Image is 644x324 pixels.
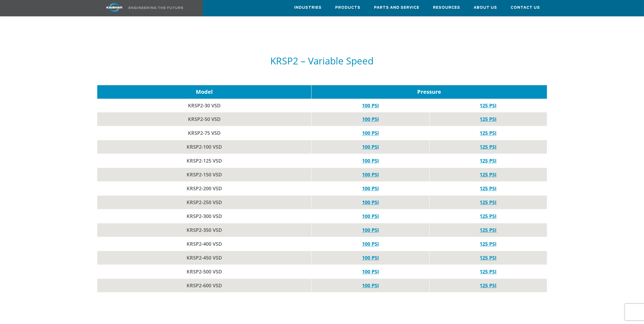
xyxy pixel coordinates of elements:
span: Resources [433,5,460,11]
a: 125 PSI [480,227,497,233]
a: 100 PSI [362,254,379,261]
a: 125 PSI [480,282,497,289]
a: 100 PSI [362,241,379,247]
a: Contact Us [511,0,540,15]
img: kaishan logo [94,3,135,12]
a: 100 PSI [362,157,379,164]
a: Parts and Service [374,0,420,15]
h5: KRSP2 – Variable Speed [97,56,547,66]
a: 100 PSI [362,144,379,150]
td: Model [97,85,312,99]
a: 125 PSI [480,185,497,192]
td: KRSP2-350 VSD [97,223,312,237]
a: 125 PSI [480,171,497,178]
a: 100 PSI [362,199,379,205]
a: 125 PSI [480,130,497,136]
a: 125 PSI [480,213,497,219]
a: 100 PSI [362,268,379,275]
td: KRSP2-75 VSD [97,126,312,140]
a: 125 PSI [480,268,497,275]
span: Contact Us [511,5,540,11]
img: Engineering the future [129,7,183,9]
a: 125 PSI [480,116,497,122]
td: KRSP2-300 VSD [97,209,312,223]
td: KRSP2-100 VSD [97,140,312,154]
span: About Us [474,5,497,11]
a: 100 PSI [362,213,379,219]
a: 125 PSI [480,102,497,109]
a: Industries [294,0,322,15]
a: 125 PSI [480,254,497,261]
a: About Us [474,0,497,15]
a: 100 PSI [362,185,379,192]
a: 100 PSI [362,282,379,289]
a: 100 PSI [362,130,379,136]
td: KRSP2-600 VSD [97,279,312,292]
a: 125 PSI [480,199,497,205]
a: 100 PSI [362,102,379,109]
td: KRSP2-150 VSD [97,168,312,182]
td: Pressure [311,85,547,99]
a: Resources [433,0,460,15]
span: Products [335,5,361,11]
td: KRSP2-500 VSD [97,265,312,279]
span: Parts and Service [374,5,420,11]
td: KRSP2-200 VSD [97,182,312,195]
td: KRSP2-400 VSD [97,237,312,251]
td: KRSP2-250 VSD [97,195,312,209]
a: 125 PSI [480,241,497,247]
a: 100 PSI [362,227,379,233]
td: KRSP2-125 VSD [97,154,312,168]
a: 100 PSI [362,116,379,122]
a: Products [335,0,361,15]
td: KRSP2-50 VSD [97,112,312,126]
a: 125 PSI [480,144,497,150]
span: Industries [294,5,322,11]
td: KRSP2-30 VSD [97,99,312,112]
a: 125 PSI [480,157,497,164]
td: KRSP2-450 VSD [97,251,312,265]
a: 100 PSI [362,171,379,178]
